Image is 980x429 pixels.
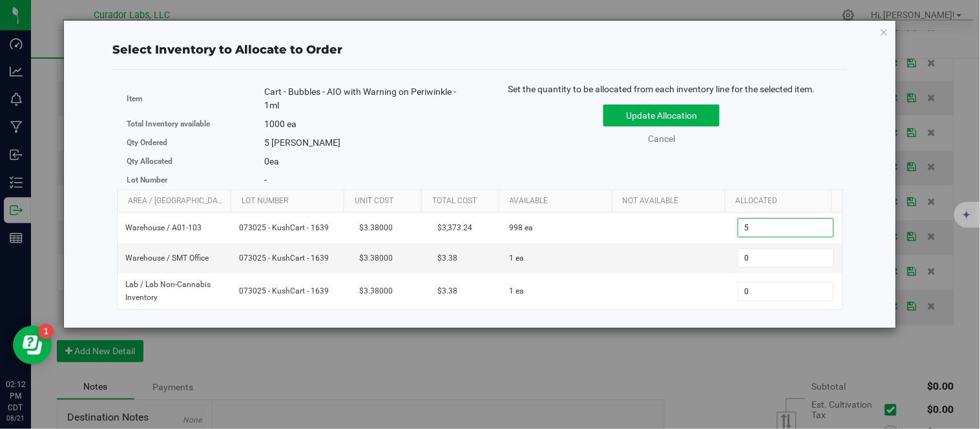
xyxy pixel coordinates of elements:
span: 073025 - KushCart - 1639 [240,252,338,264]
span: 1 ea [509,252,524,264]
label: Total Inventory available [127,118,264,130]
a: Area / [GEOGRAPHIC_DATA] [128,196,226,206]
div: Cart - Bubbles - AIO with Warning on Periwinkle - 1ml [264,85,470,112]
span: $3.38 [431,249,464,268]
span: 998 ea [509,222,533,234]
a: Total Cost [432,196,494,206]
span: $3.38000 [353,249,400,268]
iframe: Resource center unread badge [38,324,54,339]
span: 1000 ea [264,119,297,129]
label: Qty Ordered [127,137,264,148]
span: $3.38000 [353,282,400,301]
span: 5 [264,137,269,148]
a: Allocated [736,196,833,206]
span: $3.38 [431,282,464,301]
span: $3.38000 [353,219,400,237]
span: Lab / Lab Non-Cannabis Inventory [125,279,224,303]
span: ea [264,156,279,166]
span: Set the quantity to be allocated from each inventory line for the selected item. [508,84,815,94]
div: Select Inventory to Allocate to Order [112,41,848,59]
a: Unit Cost [355,196,417,206]
span: 0 [264,156,269,166]
input: 0 [738,249,833,267]
button: Update Allocation [603,105,720,126]
a: Lot Number [242,196,339,206]
iframe: Resource center [13,326,52,364]
span: 073025 - KushCart - 1639 [240,285,338,297]
span: [PERSON_NAME] [271,137,340,148]
span: 073025 - KushCart - 1639 [240,222,338,234]
label: Qty Allocated [127,155,264,167]
span: - [264,175,267,185]
input: 0 [738,283,833,301]
span: 1 ea [509,285,524,297]
label: Item [127,93,264,105]
a: Cancel [648,134,675,144]
span: Warehouse / SMT Office [125,252,209,264]
label: Lot Number [127,174,264,186]
a: Available [510,196,607,206]
span: Warehouse / A01-103 [125,222,202,234]
a: Not Available [623,196,720,206]
span: $3,373.24 [431,219,479,237]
